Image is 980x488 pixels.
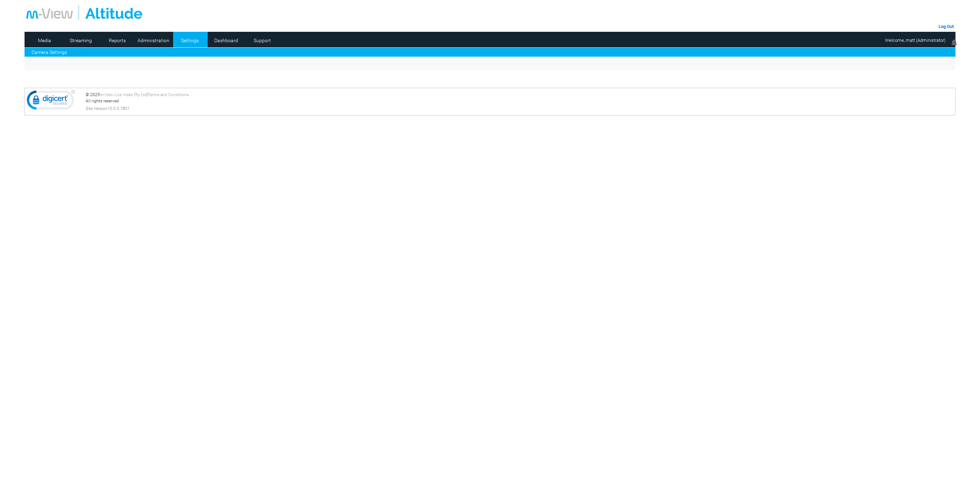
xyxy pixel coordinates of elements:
a: Administration [137,35,170,46]
img: DigiCert Secured Site Seal [27,90,75,113]
div: © 2025 | All rights reserved [86,92,953,112]
a: Settings [173,35,207,46]
a: m-View Live Video Pty Ltd [100,92,147,97]
a: Dashboard [209,35,243,46]
a: Support [246,35,279,46]
a: Media [28,35,62,46]
a: Streaming [64,35,98,46]
a: Reports [101,35,134,46]
div: Site Version [86,105,953,112]
a: Camera Settings [31,49,67,56]
a: Terms and Conditions [148,92,189,97]
img: bell24.png [950,38,958,47]
a: Log Out [939,24,954,29]
span: Welcome, matt (Administrator) [885,38,945,43]
span: 10.0.0.7801 [107,105,130,112]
